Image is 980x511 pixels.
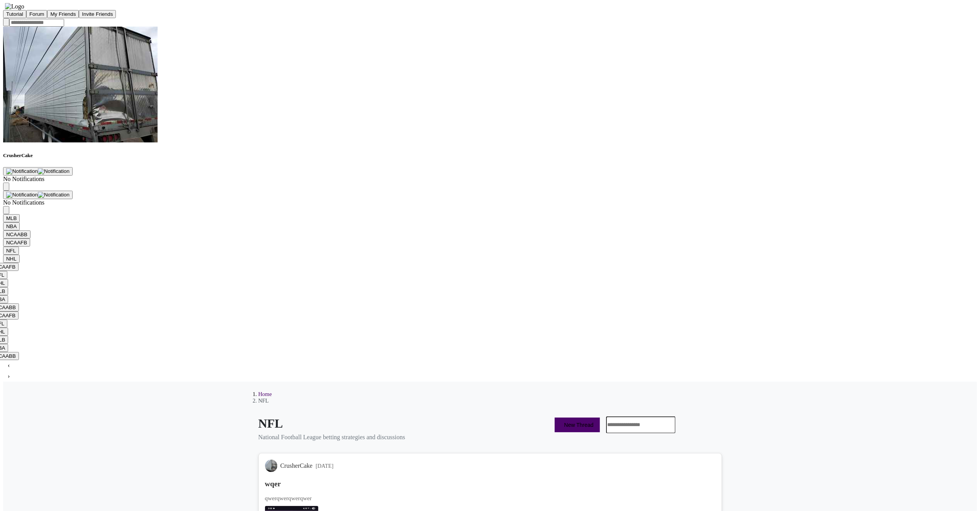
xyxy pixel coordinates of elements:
[47,10,79,18] button: My Friends
[38,192,70,198] img: Notification
[3,222,20,230] button: NBA
[258,398,722,404] li: NFL
[3,230,31,239] button: NCAABB
[3,199,831,206] div: No Notifications
[3,247,19,255] button: NFL
[316,463,333,469] span: [DATE]
[265,460,277,472] img: CrusherCake
[26,10,48,18] button: Forum
[3,214,20,222] button: MLB
[258,416,405,431] h1: NFL
[5,3,24,10] img: Logo
[3,152,977,159] h5: CrusherCake
[265,480,715,488] h3: wqer
[3,360,977,371] div: ‹
[3,176,977,183] div: No Notifications
[258,391,272,397] a: Home
[79,10,116,18] button: Invite Friends
[6,168,38,174] img: Notification
[3,255,20,263] button: NHL
[3,239,30,247] button: NCAAFB
[3,371,977,382] div: ›
[38,168,70,174] img: Notification
[280,462,313,469] span: CrusherCake
[3,10,26,18] button: Tutorial
[265,494,715,503] p: qwerqwerqwerqwer
[258,434,405,441] p: National Football League betting strategies and discussions
[3,27,158,142] img: User
[6,192,38,198] img: Notification
[555,418,600,432] button: New Thread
